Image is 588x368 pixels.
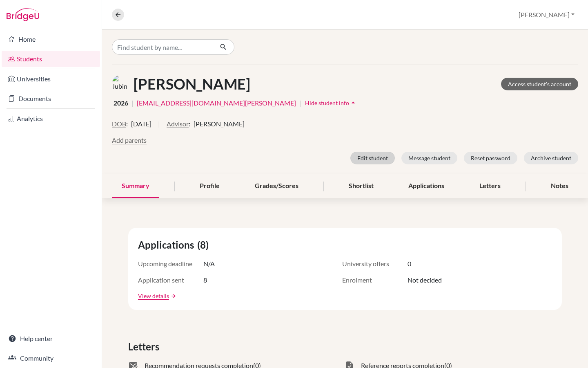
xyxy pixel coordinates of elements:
a: arrow_forward [169,293,176,299]
div: Notes [541,174,578,198]
div: Grades/Scores [245,174,308,198]
img: Jubin Jeon's avatar [112,75,130,93]
span: 0 [408,259,411,269]
button: Add parents [112,135,147,145]
span: | [299,98,301,108]
span: University offers [342,259,408,269]
button: Hide student infoarrow_drop_up [305,96,358,109]
a: Home [2,31,100,47]
a: Students [2,51,100,67]
a: Universities [2,71,100,87]
span: Application sent [138,275,203,285]
h1: [PERSON_NAME] [134,75,250,93]
span: (8) [197,238,212,252]
span: N/A [203,259,215,269]
span: Hide student info [305,99,349,106]
button: Message student [401,152,457,164]
span: | [131,98,134,108]
a: Community [2,350,100,366]
div: Applications [399,174,454,198]
span: | [158,119,160,135]
a: View details [138,292,169,300]
span: 2026 [114,98,128,108]
button: DOB [112,119,126,129]
span: Enrolment [342,275,408,285]
div: Profile [190,174,229,198]
span: 8 [203,275,207,285]
span: [PERSON_NAME] [194,119,245,129]
a: [EMAIL_ADDRESS][DOMAIN_NAME][PERSON_NAME] [137,98,296,108]
img: Bridge-U [7,8,39,21]
button: Reset password [464,152,517,164]
button: Edit student [350,152,395,164]
a: Documents [2,90,100,107]
span: Letters [128,339,163,354]
button: Archive student [524,152,578,164]
span: Upcoming deadline [138,259,203,269]
span: : [189,119,190,129]
span: Not decided [408,275,442,285]
a: Help center [2,330,100,347]
input: Find student by name... [112,39,213,55]
a: Access student's account [501,78,578,90]
i: arrow_drop_up [349,99,357,107]
div: Summary [112,174,159,198]
button: [PERSON_NAME] [515,7,578,22]
button: Advisor [167,119,189,129]
span: Applications [138,238,197,252]
div: Letters [470,174,510,198]
span: : [126,119,128,129]
span: [DATE] [131,119,151,129]
div: Shortlist [339,174,383,198]
a: Analytics [2,110,100,127]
